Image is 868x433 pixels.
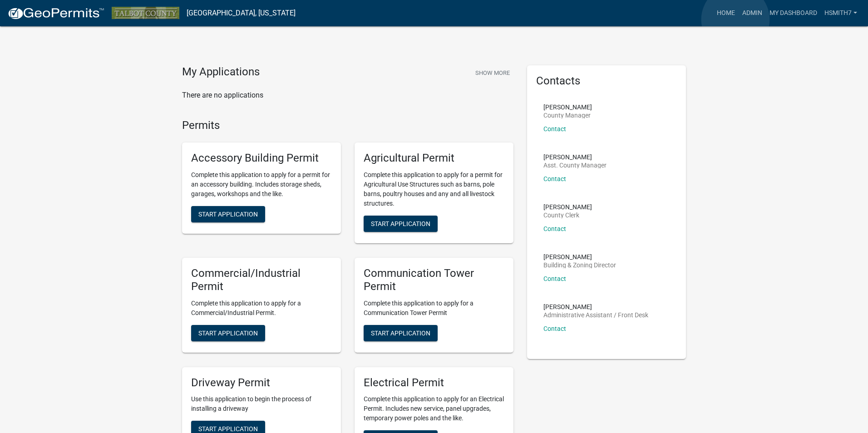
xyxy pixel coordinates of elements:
[371,220,430,227] span: Start Application
[191,299,332,318] p: Complete this application to apply for a Commercial/Industrial Permit.
[543,254,616,260] p: [PERSON_NAME]
[364,152,504,165] h5: Agricultural Permit
[191,267,332,293] h5: Commercial/Industrial Permit
[543,275,566,282] a: Contact
[543,112,592,118] p: County Manager
[371,329,430,336] span: Start Application
[713,5,739,22] a: Home
[364,299,504,318] p: Complete this application to apply for a Communication Tower Permit
[364,394,504,423] p: Complete this application to apply for an Electrical Permit. Includes new service, panel upgrades...
[536,74,677,88] h5: Contacts
[364,267,504,293] h5: Communication Tower Permit
[187,5,296,21] a: [GEOGRAPHIC_DATA], [US_STATE]
[543,304,648,310] p: [PERSON_NAME]
[543,225,566,232] a: Contact
[543,212,592,218] p: County Clerk
[543,204,592,210] p: [PERSON_NAME]
[191,206,265,222] button: Start Application
[198,329,258,336] span: Start Application
[182,90,513,101] p: There are no applications
[182,65,260,79] h4: My Applications
[198,425,258,433] span: Start Application
[191,152,332,165] h5: Accessory Building Permit
[472,65,513,80] button: Show More
[191,394,332,413] p: Use this application to begin the process of installing a driveway
[198,211,258,218] span: Start Application
[364,376,504,389] h5: Electrical Permit
[739,5,766,22] a: Admin
[766,5,821,22] a: My Dashboard
[543,262,616,268] p: Building & Zoning Director
[821,5,861,22] a: hsmith7
[364,216,438,232] button: Start Application
[364,325,438,341] button: Start Application
[543,312,648,318] p: Administrative Assistant / Front Desk
[112,7,179,19] img: Talbot County, Georgia
[191,170,332,199] p: Complete this application to apply for a permit for an accessory building. Includes storage sheds...
[543,325,566,332] a: Contact
[191,376,332,389] h5: Driveway Permit
[364,170,504,208] p: Complete this application to apply for a permit for Agricultural Use Structures such as barns, po...
[543,125,566,133] a: Contact
[543,104,592,110] p: [PERSON_NAME]
[543,154,607,160] p: [PERSON_NAME]
[543,162,607,168] p: Asst. County Manager
[543,175,566,182] a: Contact
[182,119,513,132] h4: Permits
[191,325,265,341] button: Start Application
